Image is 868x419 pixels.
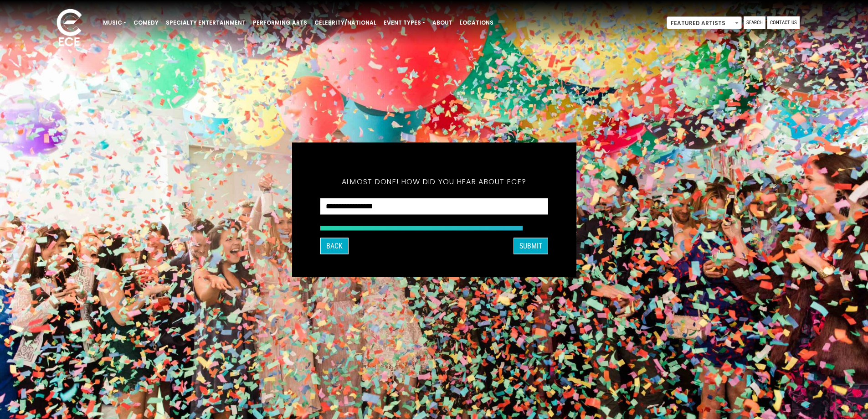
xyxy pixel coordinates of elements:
img: ece_new_logo_whitev2-1.png [46,6,92,51]
span: Featured Artists [667,16,742,29]
a: Search [744,16,765,29]
a: Comedy [130,15,162,31]
a: Specialty Entertainment [162,15,249,31]
a: Celebrity/National [311,15,380,31]
a: Locations [456,15,497,31]
select: How did you hear about ECE [320,198,548,215]
a: Event Types [380,15,429,31]
span: Featured Artists [667,17,741,30]
h5: Almost done! How did you hear about ECE? [320,165,548,198]
button: SUBMIT [514,238,548,254]
a: Music [99,15,130,31]
button: Back [320,238,349,254]
a: Performing Arts [249,15,311,31]
a: About [429,15,456,31]
a: Contact Us [767,16,800,29]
